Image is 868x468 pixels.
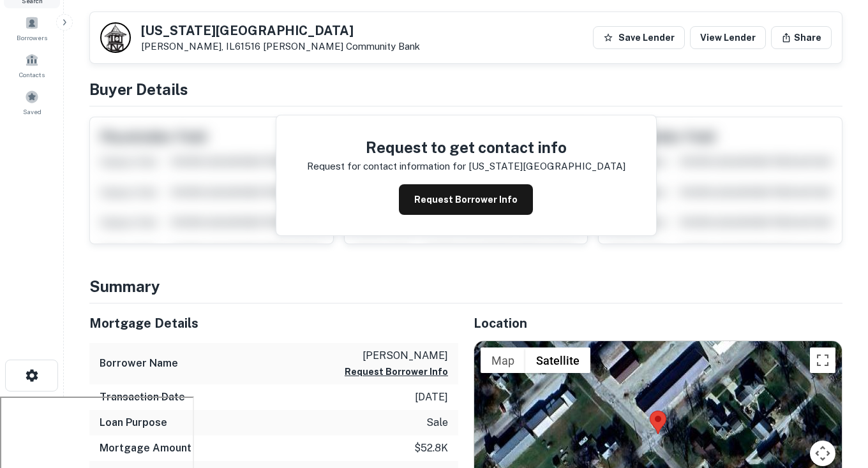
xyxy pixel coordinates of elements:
[141,24,420,37] h5: [US_STATE][GEOGRAPHIC_DATA]
[468,159,625,174] p: [US_STATE][GEOGRAPHIC_DATA]
[345,364,448,379] button: Request Borrower Info
[345,348,448,363] p: [PERSON_NAME]
[804,366,868,427] iframe: Chat Widget
[100,356,178,371] h6: Borrower Name
[19,69,45,80] span: Contacts
[100,390,185,405] h6: Transaction Date
[810,441,835,466] button: Map camera controls
[263,41,420,52] a: [PERSON_NAME] Community Bank
[481,347,525,373] button: Show street map
[89,275,842,298] h4: Summary
[4,11,60,45] a: Borrowers
[89,314,458,333] h5: Mortgage Details
[4,48,60,82] a: Contacts
[399,184,533,215] button: Request Borrower Info
[307,136,625,159] h4: Request to get contact info
[415,390,448,405] p: [DATE]
[414,441,448,456] p: $52.8k
[141,41,420,52] p: [PERSON_NAME], IL61516
[17,33,47,43] span: Borrowers
[89,78,842,101] h4: Buyer Details
[474,314,842,333] h5: Location
[771,26,832,49] button: Share
[307,159,466,174] p: Request for contact information for
[426,415,448,430] p: sale
[23,106,41,117] span: Saved
[593,26,685,49] button: Save Lender
[690,26,766,49] a: View Lender
[810,347,835,373] button: Toggle fullscreen view
[4,85,60,119] a: Saved
[525,347,590,373] button: Show satellite imagery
